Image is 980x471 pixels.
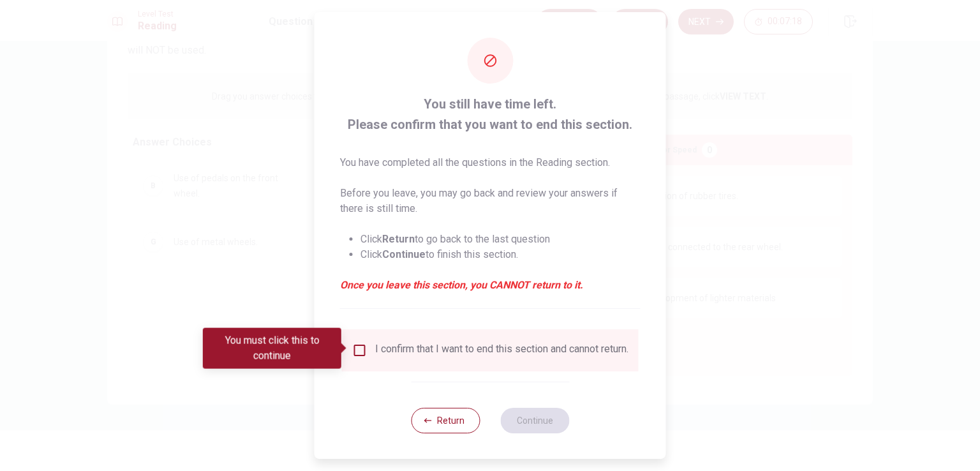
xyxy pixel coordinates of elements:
[382,248,426,260] strong: Continue
[340,155,641,170] p: You have completed all the questions in the Reading section.
[375,343,628,358] div: I confirm that I want to end this section and cannot return.
[500,408,569,433] button: Continue
[411,408,480,433] button: Return
[340,278,641,293] em: Once you leave this section, you CANNOT return to it.
[340,94,641,135] span: You still have time left. Please confirm that you want to end this section.
[360,247,641,262] li: Click to finish this section.
[382,233,415,245] strong: Return
[203,328,341,369] div: You must click this to continue
[352,343,367,358] span: You must click this to continue
[340,186,641,216] p: Before you leave, you may go back and review your answers if there is still time.
[360,232,641,247] li: Click to go back to the last question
